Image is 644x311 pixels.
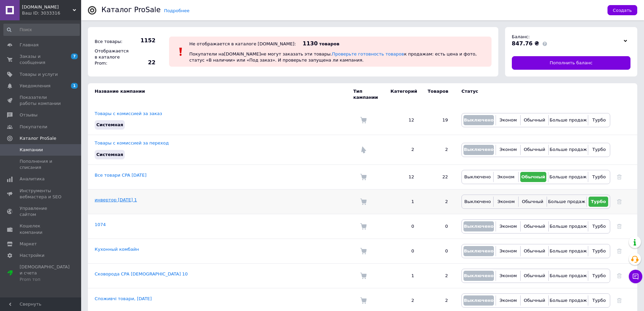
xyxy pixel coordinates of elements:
[590,115,608,125] button: Турбо
[421,106,455,135] td: 19
[522,115,546,125] button: Обычный
[550,221,586,231] button: Больше продаж
[524,298,545,303] span: Обычный
[520,172,546,182] button: Обычный
[498,145,519,155] button: Эконом
[592,298,606,303] span: Турбо
[20,276,70,283] div: Prom топ
[463,221,494,231] button: Выключено
[522,271,546,281] button: Обычный
[20,205,63,218] span: Управление сайтом
[550,271,586,281] button: Больше продаж
[93,37,130,46] div: Все товары:
[464,147,494,152] span: Выключено
[550,224,587,229] span: Больше продаж
[550,115,586,125] button: Больше продаж
[592,147,606,152] span: Турбо
[421,135,455,164] td: 2
[22,4,73,10] span: balamaga.prom.ua
[521,174,545,179] span: Обычный
[500,248,517,253] span: Эконом
[591,199,606,204] span: Турбо
[522,221,546,231] button: Обычный
[384,83,421,106] td: Категорий
[590,295,608,306] button: Турбо
[500,298,517,303] span: Эконом
[93,46,130,68] div: Отображается в каталоге Prom:
[592,273,606,278] span: Турбо
[189,51,477,63] span: Покупатели на [DOMAIN_NAME] не могут заказать эти товары. к продажам: есть цена и фото, статус «В...
[522,295,546,306] button: Обычный
[20,264,70,283] span: [DEMOGRAPHIC_DATA] и счета
[550,248,587,253] span: Больше продаж
[384,164,421,189] td: 12
[20,176,45,182] span: Аналитика
[319,41,339,46] span: товаров
[522,246,546,256] button: Обычный
[497,199,515,204] span: Эконом
[384,239,421,263] td: 0
[550,298,587,303] span: Больше продаж
[360,147,367,153] img: Комиссия за переход
[498,221,519,231] button: Эконом
[3,24,80,36] input: Поиск
[421,189,455,214] td: 2
[497,174,515,179] span: Эконом
[464,224,494,229] span: Выключено
[88,83,353,106] td: Название кампании
[20,83,50,89] span: Уведомления
[22,10,81,16] div: Ваш ID: 3033316
[498,295,519,306] button: Эконом
[498,271,519,281] button: Эконом
[550,145,586,155] button: Больше продаж
[20,94,63,107] span: Показатели работы компании
[617,298,622,303] a: Удалить
[550,60,593,66] span: Пополнить баланс
[512,40,539,47] span: 847.76 ₴
[101,6,161,14] div: Каталог ProSale
[495,197,517,207] button: Эконом
[384,189,421,214] td: 1
[176,47,186,57] img: :exclamation:
[592,224,606,229] span: Турбо
[95,247,139,252] a: Кухонный комбайн
[20,158,63,171] span: Пополнения и списания
[189,41,296,46] div: Не отображается в каталоге [DOMAIN_NAME]:
[421,214,455,239] td: 0
[20,42,39,48] span: Главная
[132,37,156,44] span: 1152
[589,197,608,207] button: Турбо
[360,174,367,180] img: Комиссия за заказ
[20,71,58,77] span: Товары и услуги
[360,248,367,254] img: Комиссия за заказ
[520,197,545,207] button: Обычный
[613,8,632,13] span: Создать
[463,172,492,182] button: Выключено
[95,197,137,202] a: инвертор [DATE] 1
[524,147,545,152] span: Обычный
[629,270,642,283] button: Чат с покупателем
[455,83,610,106] td: Статус
[607,5,637,15] button: Создать
[20,188,63,200] span: Инструменты вебмастера и SEO
[549,174,587,179] span: Больше продаж
[20,112,38,118] span: Отзывы
[384,135,421,164] td: 2
[524,117,545,123] span: Обычный
[500,117,517,123] span: Эконом
[550,246,586,256] button: Больше продаж
[464,298,494,303] span: Выключено
[20,124,47,130] span: Покупатели
[498,246,519,256] button: Эконом
[617,174,622,179] a: Удалить
[353,83,384,106] td: Тип кампании
[548,199,585,204] span: Больше продаж
[421,263,455,288] td: 2
[617,224,622,229] a: Удалить
[550,273,587,278] span: Больше продаж
[421,83,455,106] td: Товаров
[500,273,517,278] span: Эконом
[95,271,188,276] a: Сковорода CPA [DEMOGRAPHIC_DATA] 10
[303,40,318,47] span: 1130
[96,152,123,157] span: Системная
